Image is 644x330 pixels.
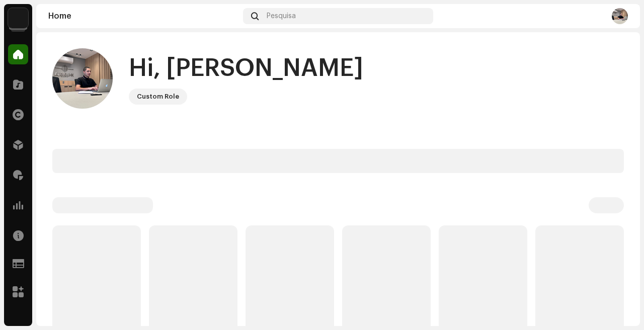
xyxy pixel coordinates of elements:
[612,8,628,24] img: 0ba84f16-5798-4c35-affb-ab1fe2b8839d
[267,12,296,20] span: Pesquisa
[48,12,239,20] div: Home
[137,91,179,103] div: Custom Role
[52,48,113,109] img: 0ba84f16-5798-4c35-affb-ab1fe2b8839d
[129,52,363,85] div: Hi, [PERSON_NAME]
[8,8,28,28] img: 730b9dfe-18b5-4111-b483-f30b0c182d82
